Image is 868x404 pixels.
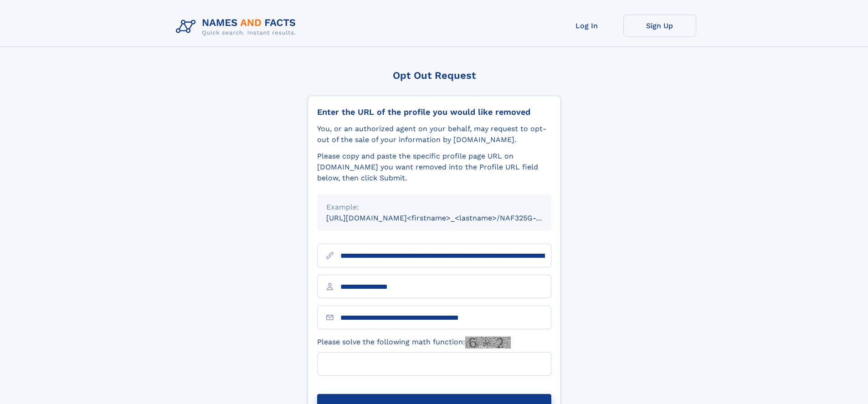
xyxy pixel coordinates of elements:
[326,214,569,222] small: [URL][DOMAIN_NAME]<firstname>_<lastname>/NAF325G-xxxxxxxx
[172,15,303,39] img: Logo Names and Facts
[550,15,623,37] a: Log In
[308,70,561,81] div: Opt Out Request
[326,202,542,213] div: Example:
[623,15,696,37] a: Sign Up
[317,151,551,184] div: Please copy and paste the specific profile page URL on [DOMAIN_NAME] you want removed into the Pr...
[317,123,551,145] div: You, or an authorized agent on your behalf, may request to opt-out of the sale of your informatio...
[317,337,511,348] label: Please solve the following math function:
[317,107,551,117] div: Enter the URL of the profile you would like removed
